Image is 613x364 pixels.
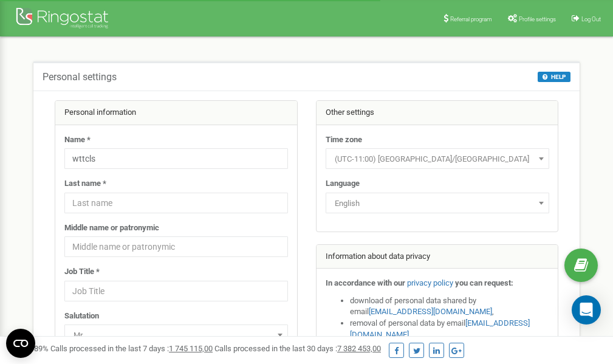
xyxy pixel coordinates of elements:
[317,245,558,269] div: Information about data privacy
[350,295,549,318] li: download of personal data shared by email ,
[64,222,159,234] label: Middle name or patronymic
[64,236,288,257] input: Middle name or patronymic
[169,344,213,353] u: 1 745 115,00
[6,329,35,358] button: Open CMP widget
[64,325,288,345] span: Mr.
[330,151,545,168] span: (UTC-11:00) Pacific/Midway
[43,72,117,83] h5: Personal settings
[55,101,297,125] div: Personal information
[326,278,405,287] strong: In accordance with our
[64,178,106,190] label: Last name *
[326,134,362,146] label: Time zone
[519,16,556,22] span: Profile settings
[407,278,453,287] a: privacy policy
[350,318,549,340] li: removal of personal data by email ,
[326,148,549,169] span: (UTC-11:00) Pacific/Midway
[581,16,601,22] span: Log Out
[317,101,558,125] div: Other settings
[64,193,288,213] input: Last name
[455,278,513,287] strong: you can request:
[572,295,601,325] div: Open Intercom Messenger
[50,344,213,353] span: Calls processed in the last 7 days :
[64,281,288,301] input: Job Title
[369,307,492,316] a: [EMAIL_ADDRESS][DOMAIN_NAME]
[64,134,91,146] label: Name *
[326,178,360,190] label: Language
[330,195,545,212] span: English
[69,327,284,344] span: Mr.
[64,148,288,169] input: Name
[64,266,100,278] label: Job Title *
[64,311,99,322] label: Salutation
[337,344,381,353] u: 7 382 453,00
[326,193,549,213] span: English
[450,16,492,22] span: Referral program
[214,344,381,353] span: Calls processed in the last 30 days :
[538,72,570,82] button: HELP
